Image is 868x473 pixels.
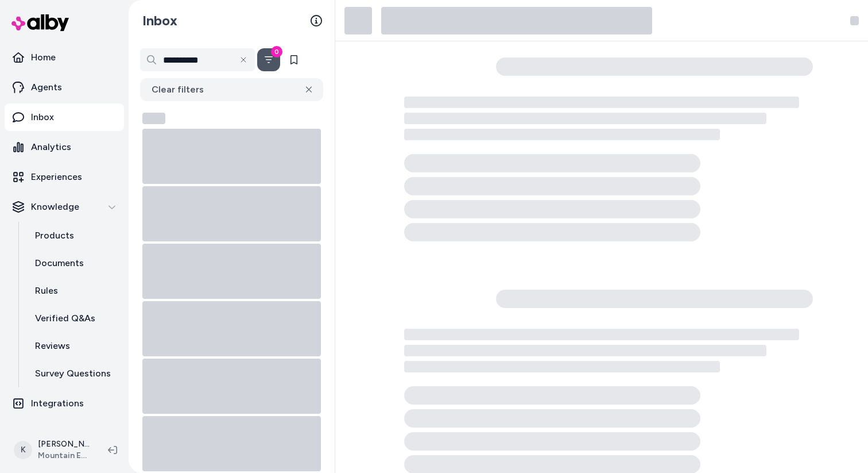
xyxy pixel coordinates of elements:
[35,312,95,325] p: Verified Q&As
[35,229,74,243] p: Products
[271,46,282,57] div: 0
[140,78,323,101] button: Clear filters
[31,200,79,214] p: Knowledge
[142,12,177,29] h2: Inbox
[5,163,124,191] a: Experiences
[31,110,54,124] p: Inbox
[14,441,32,459] span: K
[31,51,56,64] p: Home
[24,305,124,332] a: Verified Q&As
[11,14,69,31] img: alby Logo
[24,332,124,360] a: Reviews
[31,140,71,154] p: Analytics
[257,48,280,71] button: Filter
[24,222,124,249] a: Products
[31,397,84,410] p: Integrations
[5,133,124,161] a: Analytics
[5,193,124,221] button: Knowledge
[35,256,84,270] p: Documents
[5,74,124,101] a: Agents
[31,80,62,94] p: Agents
[24,249,124,277] a: Documents
[31,170,82,184] p: Experiences
[38,450,90,462] span: Mountain Equipment Company
[35,284,58,298] p: Rules
[5,44,124,71] a: Home
[7,432,99,468] button: K[PERSON_NAME]Mountain Equipment Company
[35,339,70,353] p: Reviews
[24,277,124,305] a: Rules
[35,367,111,380] p: Survey Questions
[5,390,124,417] a: Integrations
[5,103,124,131] a: Inbox
[24,360,124,387] a: Survey Questions
[38,439,90,450] p: [PERSON_NAME]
